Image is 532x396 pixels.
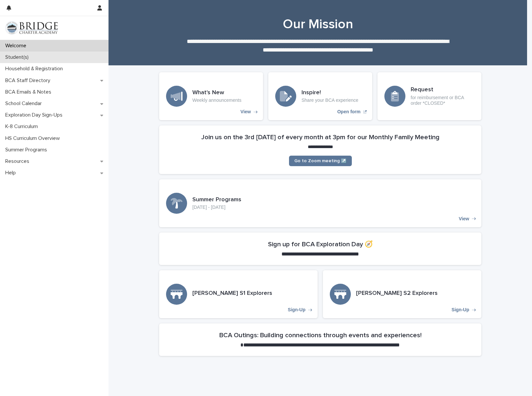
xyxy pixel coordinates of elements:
p: HS Curriculum Overview [3,135,65,142]
p: Exploration Day Sign-Ups [3,112,68,118]
a: View [159,179,481,227]
h2: BCA Outings: Building connections through events and experiences! [219,331,422,339]
a: View [159,72,263,120]
span: Go to Zoom meeting ↗️ [294,159,347,163]
a: Sign-Up [159,270,318,318]
h3: [PERSON_NAME] S2 Explorers [356,290,438,297]
p: View [240,109,251,115]
h3: Request [411,86,474,94]
p: View [459,216,469,222]
p: BCA Staff Directory [3,77,56,84]
p: Summer Programs [3,147,52,153]
p: School Calendar [3,100,47,107]
a: Sign-Up [323,270,481,318]
a: Open form [268,72,372,120]
p: BCA Emails & Notes [3,89,57,95]
p: K-8 Curriculum [3,123,43,130]
h3: [PERSON_NAME] S1 Explorers [192,290,272,297]
a: Go to Zoom meeting ↗️ [289,156,352,166]
p: Sign-Up [451,307,469,313]
p: Resources [3,158,35,165]
p: Share your BCA experience [302,98,358,103]
p: Open form [337,109,361,115]
p: for reimbursement or BCA order *CLOSED* [411,95,474,106]
img: V1C1m3IdTEidaUdm9Hs0 [5,21,58,34]
p: Student(s) [3,54,34,60]
h3: Inspire! [302,89,358,97]
h2: Sign up for BCA Exploration Day 🧭 [268,240,373,248]
p: [DATE] - [DATE] [192,205,241,210]
p: Help [3,170,21,176]
h3: Summer Programs [192,196,241,204]
p: Welcome [3,43,32,49]
h3: What's New [192,89,241,97]
h2: Join us on the 3rd [DATE] of every month at 3pm for our Monthly Family Meeting [201,133,440,141]
p: Household & Registration [3,66,68,72]
p: Weekly announcements [192,98,241,103]
h1: Our Mission [157,16,479,32]
p: Sign-Up [288,307,305,313]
